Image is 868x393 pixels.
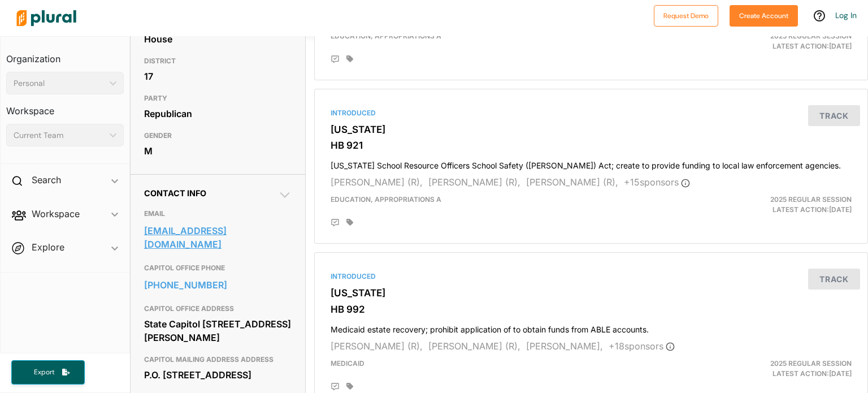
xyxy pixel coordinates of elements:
h3: DISTRICT [144,54,292,68]
a: [PHONE_NUMBER] [144,277,292,293]
a: [EMAIL_ADDRESS][DOMAIN_NAME] [144,222,292,253]
span: [PERSON_NAME] (R), [331,176,423,188]
h3: CAPITOL OFFICE ADDRESS [144,302,292,316]
div: Introduced [331,271,852,282]
div: Add Position Statement [331,218,340,227]
div: Introduced [331,108,852,118]
div: M [144,142,292,159]
span: 2025 Regular Session [770,32,852,40]
div: Add Position Statement [331,55,340,64]
h4: [US_STATE] School Resource Officers School Safety ([PERSON_NAME]) Act; create to provide funding ... [331,156,852,171]
h3: [US_STATE] [331,124,852,135]
a: Log In [835,10,857,20]
span: [PERSON_NAME] (R), [526,176,618,188]
div: Latest Action: [DATE] [681,195,860,215]
button: Track [808,269,860,290]
button: Create Account [730,5,798,27]
button: Request Demo [654,5,718,27]
div: Latest Action: [DATE] [681,31,860,51]
a: Create Account [730,9,798,21]
h2: Search [32,174,61,186]
div: Add Position Statement [331,382,340,391]
div: Latest Action: [DATE] [681,359,860,379]
h3: HB 992 [331,304,852,315]
h3: CAPITOL MAILING ADDRESS ADDRESS [144,353,292,366]
h4: Medicaid estate recovery; prohibit application of to obtain funds from ABLE accounts. [331,319,852,335]
span: 2025 Regular Session [770,195,852,204]
div: Republican [144,105,292,122]
span: Medicaid [331,359,364,368]
span: + 18 sponsor s [609,340,675,352]
span: [PERSON_NAME], [526,340,603,352]
span: Education, Appropriations A [331,195,441,204]
h3: Organization [6,42,124,67]
span: [PERSON_NAME] (R), [428,340,520,352]
h3: CAPITOL OFFICE PHONE [144,261,292,275]
h3: PARTY [144,92,292,105]
div: State Capitol [STREET_ADDRESS][PERSON_NAME] [144,316,292,346]
a: Request Demo [654,9,718,21]
button: Export [11,360,85,385]
button: Track [808,105,860,126]
h3: [US_STATE] [331,287,852,299]
div: Add tags [346,382,353,390]
span: Contact Info [144,188,206,198]
div: House [144,31,292,47]
div: Add tags [346,218,353,226]
span: [PERSON_NAME] (R), [331,340,423,352]
span: [PERSON_NAME] (R), [428,176,520,188]
h3: Workspace [6,94,124,119]
div: 17 [144,68,292,85]
h3: EMAIL [144,207,292,221]
span: 2025 Regular Session [770,359,852,368]
h3: GENDER [144,129,292,142]
div: Current Team [14,129,105,141]
div: P.O. [STREET_ADDRESS] [144,366,292,383]
span: Education, Appropriations A [331,32,441,40]
span: + 15 sponsor s [624,176,690,188]
div: Personal [14,77,105,89]
h3: HB 921 [331,140,852,151]
div: Add tags [346,55,353,63]
span: Export [26,368,62,377]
